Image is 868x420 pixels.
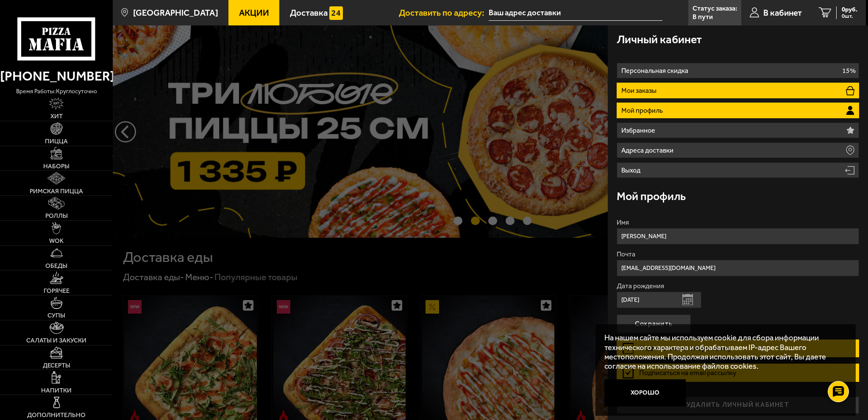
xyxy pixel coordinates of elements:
[617,251,859,258] label: Почта
[329,6,343,20] img: 15daf4d41897b9f0e9f617042186c801.svg
[617,292,701,308] input: Ваша дата рождения
[693,5,737,12] p: Статус заказа:
[44,288,70,294] span: Горячее
[47,312,65,319] span: Супы
[45,263,67,269] span: Обеды
[45,213,68,219] span: Роллы
[621,107,665,114] p: Мой профиль
[617,260,859,276] input: Ваш e-mail
[133,8,218,17] span: [GEOGRAPHIC_DATA]
[26,337,86,344] span: Салаты и закуски
[617,314,691,333] button: Сохранить
[290,8,328,17] span: Доставка
[621,167,643,174] p: Выход
[50,113,63,120] span: Хит
[842,6,857,13] span: 0 руб.
[43,362,70,369] span: Десерты
[30,188,83,195] span: Римская пицца
[842,67,856,74] p: 15%
[763,8,802,17] span: В кабинет
[693,14,713,20] p: В пути
[49,238,64,244] span: WOK
[239,8,269,17] span: Акции
[41,387,72,394] span: Напитки
[621,147,676,154] p: Адреса доставки
[682,294,693,305] button: Открыть календарь
[43,163,70,170] span: Наборы
[399,8,489,17] span: Доставить по адресу:
[45,138,68,145] span: Пицца
[617,228,859,245] input: Ваше имя
[617,283,859,289] label: Дата рождения
[604,379,686,406] button: Хорошо
[604,333,842,371] p: На нашем сайте мы используем cookie для сбора информации технического характера и обрабатываем IP...
[621,127,657,134] p: Избранное
[617,34,702,45] h3: Личный кабинет
[621,67,690,74] p: Персональная скидка
[842,14,857,19] span: 0 шт.
[617,219,859,226] label: Имя
[621,87,659,94] p: Мои заказы
[27,412,86,418] span: Дополнительно
[489,5,662,21] input: Ваш адрес доставки
[617,191,686,202] h3: Мой профиль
